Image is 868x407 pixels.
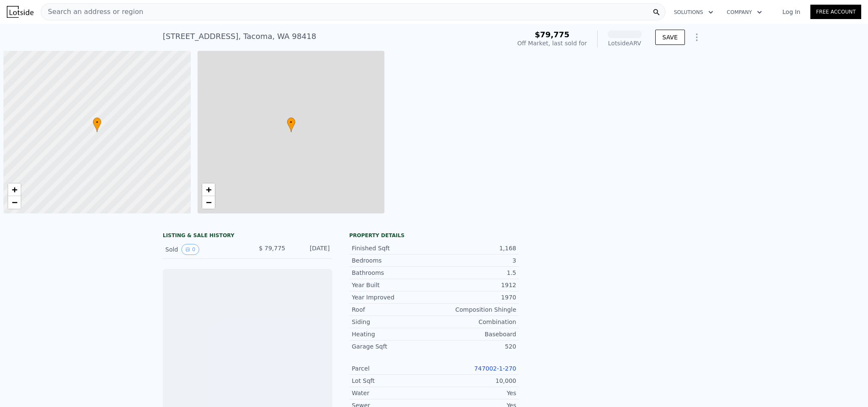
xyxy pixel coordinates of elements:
div: Parcel [352,364,434,373]
div: Finished Sqft [352,244,434,252]
div: Heating [352,330,434,338]
div: Garage Sqft [352,342,434,351]
div: 1.5 [434,269,516,277]
div: LISTING & SALE HISTORY [163,232,332,241]
div: Off Market, last sold for [517,39,587,47]
button: Solutions [667,5,720,20]
a: Log In [772,8,810,16]
button: Company [720,5,769,20]
div: 10,000 [434,377,516,385]
div: Year Built [352,281,434,289]
span: Search an address or region [41,7,143,17]
span: • [287,119,295,126]
span: $79,775 [535,30,570,39]
div: Bedrooms [352,256,434,265]
div: • [287,117,295,132]
div: [DATE] [292,244,330,255]
a: 747002-1-270 [474,365,516,372]
a: Zoom out [8,196,21,209]
div: Lot Sqft [352,377,434,385]
div: Bathrooms [352,269,434,277]
span: − [206,197,211,208]
div: Sold [165,244,241,255]
div: Lotside ARV [608,39,642,47]
div: Combination [434,318,516,326]
div: 1912 [434,281,516,289]
div: Roof [352,305,434,314]
button: SAVE [655,30,685,45]
span: + [12,184,17,195]
div: 520 [434,342,516,351]
a: Zoom out [202,196,215,209]
button: View historical data [181,244,199,255]
span: $ 79,775 [259,245,285,252]
div: Siding [352,318,434,326]
div: 1970 [434,293,516,302]
div: Baseboard [434,330,516,338]
div: 3 [434,256,516,265]
div: 1,168 [434,244,516,252]
div: Property details [349,232,519,239]
a: Zoom in [8,183,21,196]
img: Lotside [7,6,33,18]
div: Year Improved [352,293,434,302]
a: Free Account [810,5,861,19]
div: [STREET_ADDRESS] , Tacoma , WA 98418 [163,30,316,42]
div: Yes [434,389,516,397]
a: Zoom in [202,183,215,196]
div: • [93,117,101,132]
div: Composition Shingle [434,305,516,314]
button: Show Options [688,29,705,46]
span: • [93,119,101,126]
span: − [12,197,17,208]
div: Water [352,389,434,397]
span: + [206,184,211,195]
